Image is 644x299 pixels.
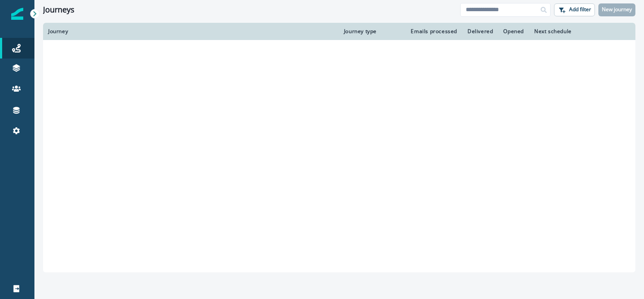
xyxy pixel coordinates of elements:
[48,28,334,35] div: Journey
[503,28,524,35] div: Opened
[43,5,74,15] h1: Journeys
[344,28,397,35] div: Journey type
[569,6,591,12] p: Add filter
[468,28,493,35] div: Delivered
[598,3,635,16] button: New journey
[534,28,609,35] div: Next schedule
[602,6,632,12] p: New journey
[408,28,457,35] div: Emails processed
[554,3,595,16] button: Add filter
[11,8,23,20] img: Inflection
